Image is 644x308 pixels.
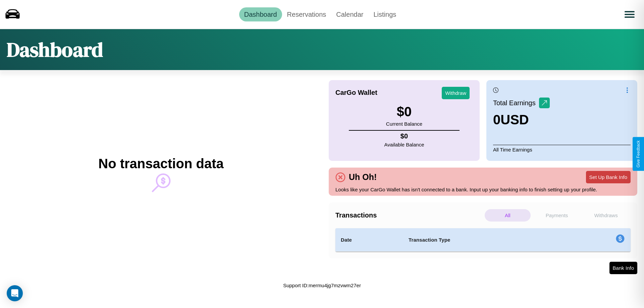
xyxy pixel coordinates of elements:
[493,145,631,154] p: All Time Earnings
[583,209,629,222] p: Withdraws
[7,285,23,301] div: Open Intercom Messenger
[485,209,531,222] p: All
[620,5,639,24] button: Open menu
[239,7,282,21] a: Dashboard
[609,262,637,274] button: Bank Info
[282,7,331,21] a: Reservations
[409,236,561,244] h4: Transaction Type
[636,140,641,168] div: Give Feedback
[345,172,380,182] h4: Uh Oh!
[534,209,580,222] p: Payments
[335,228,631,252] table: simple table
[368,7,401,21] a: Listings
[335,211,483,219] h4: Transactions
[384,140,424,149] p: Available Balance
[386,119,422,128] p: Current Balance
[386,104,422,119] h3: $ 0
[335,89,377,97] h4: CarGo Wallet
[98,156,223,171] h2: No transaction data
[335,185,631,194] p: Looks like your CarGo Wallet has isn't connected to a bank. Input up your banking info to finish ...
[331,7,368,21] a: Calendar
[493,112,550,127] h3: 0 USD
[384,132,424,140] h4: $ 0
[283,281,361,290] p: Support ID: mermu4jg7mzvwm27er
[442,87,470,99] button: Withdraw
[7,36,103,63] h1: Dashboard
[586,171,631,183] button: Set Up Bank Info
[493,97,539,109] p: Total Earnings
[341,236,398,244] h4: Date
